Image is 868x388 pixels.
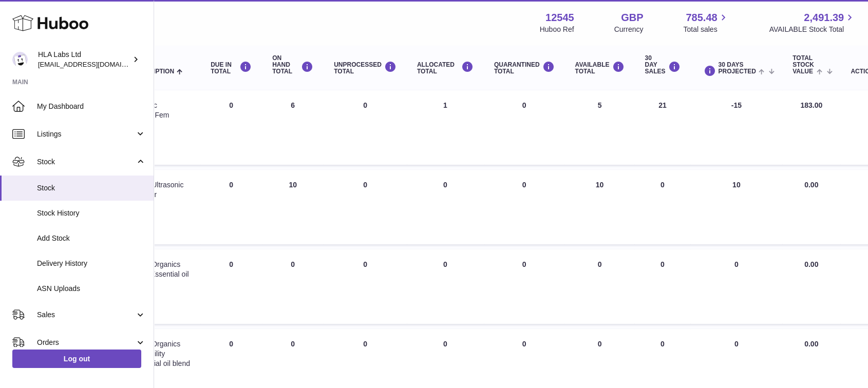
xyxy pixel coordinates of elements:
span: 0.00 [804,260,818,268]
div: Aurra Organics Tranquility Essential oil blend [132,339,190,368]
div: Currency [614,25,644,34]
td: 0 [262,249,324,324]
td: 0 [324,170,407,244]
span: 0.00 [804,181,818,189]
td: 0 [200,90,262,165]
td: 0 [200,249,262,324]
span: 183.00 [800,101,822,109]
td: 0 [200,170,262,244]
span: ASN Uploads [37,284,146,294]
td: 0 [407,170,484,244]
span: 30 DAYS PROJECTED [718,62,756,75]
span: Add Stock [37,234,146,243]
span: Listings [37,129,135,139]
span: AVAILABLE Stock Total [769,25,856,34]
td: 0 [564,249,634,324]
td: 10 [262,170,324,244]
span: [EMAIL_ADDRESS][DOMAIN_NAME] [38,60,151,68]
div: Huboo Ref [540,25,574,34]
span: Delivery History [37,259,146,268]
td: 5 [564,90,634,165]
span: Total sales [683,25,729,34]
td: -15 [690,90,782,165]
div: DUE IN TOTAL [211,61,252,75]
span: Stock [37,157,135,167]
td: 0 [634,249,690,324]
span: Orders [37,338,135,347]
div: UNPROCESSED Total [334,61,397,75]
span: 785.48 [686,11,717,25]
td: 0 [324,90,407,165]
div: AVAILABLE Total [575,61,624,75]
div: ALLOCATED Total [417,61,474,75]
strong: 12545 [545,11,574,25]
strong: GBP [621,11,643,25]
span: Stock History [37,208,146,218]
span: 0 [522,181,526,189]
div: Organic ProteinFem [132,101,190,120]
td: 0 [324,249,407,324]
td: 0 [407,249,484,324]
span: 0 [522,260,526,268]
div: Aurra Organics Uplift Essential oil blend [132,260,190,289]
td: 0 [690,249,782,324]
a: 2,491.39 AVAILABLE Stock Total [769,11,856,34]
td: 10 [690,170,782,244]
span: Sales [37,310,135,320]
td: 21 [634,90,690,165]
span: 0.00 [804,340,818,348]
div: HLA Labs Ltd [38,50,130,69]
div: 30 DAY SALES [645,55,680,75]
td: 1 [407,90,484,165]
span: 2,491.39 [804,11,844,25]
div: ON HAND Total [272,55,313,75]
a: Log out [12,350,141,368]
div: Aurra Ultrasonic Diffuser [132,180,190,200]
td: 10 [564,170,634,244]
a: 785.48 Total sales [683,11,729,34]
img: internalAdmin-12545@internal.huboo.com [12,52,28,67]
td: 0 [634,170,690,244]
span: 0 [522,101,526,109]
span: My Dashboard [37,102,146,111]
span: 0 [522,340,526,348]
div: QUARANTINED Total [494,61,555,75]
span: Stock [37,183,146,193]
span: Total stock value [792,55,814,75]
td: 6 [262,90,324,165]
